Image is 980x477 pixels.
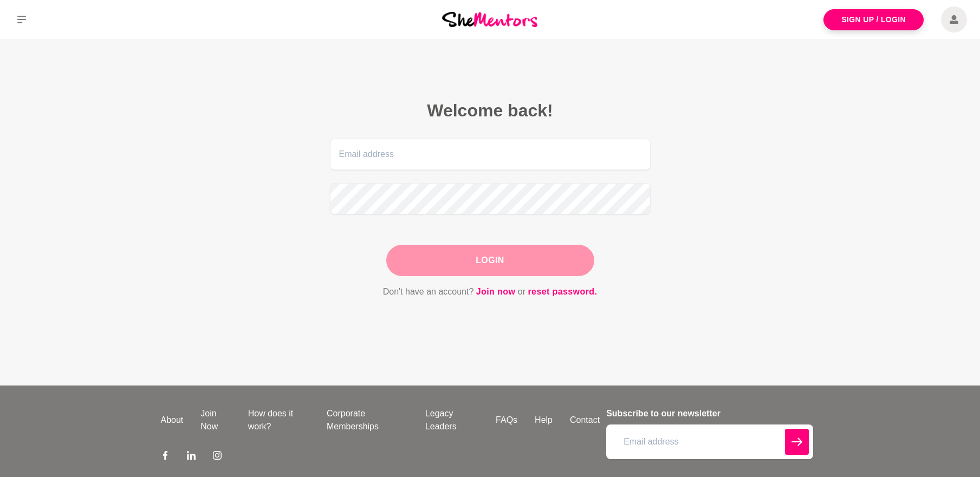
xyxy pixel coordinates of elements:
a: Contact [561,414,608,427]
a: How does it work? [239,407,318,433]
a: Legacy Leaders [417,407,487,433]
h2: Welcome back! [330,100,651,121]
h4: Subscribe to our newsletter [606,407,813,420]
a: LinkedIn [187,450,196,463]
a: Sign Up / Login [823,9,924,30]
input: Email address [606,424,813,459]
input: Email address [330,139,651,170]
a: Instagram [213,450,222,463]
a: reset password. [528,285,597,299]
a: Join Now [192,407,239,433]
a: Corporate Memberships [318,407,417,433]
a: About [152,414,192,427]
a: Help [526,414,561,427]
a: Join now [476,285,516,299]
a: FAQs [487,414,526,427]
p: Don't have an account? or [330,285,651,299]
a: Facebook [161,450,170,463]
img: She Mentors Logo [442,12,537,27]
